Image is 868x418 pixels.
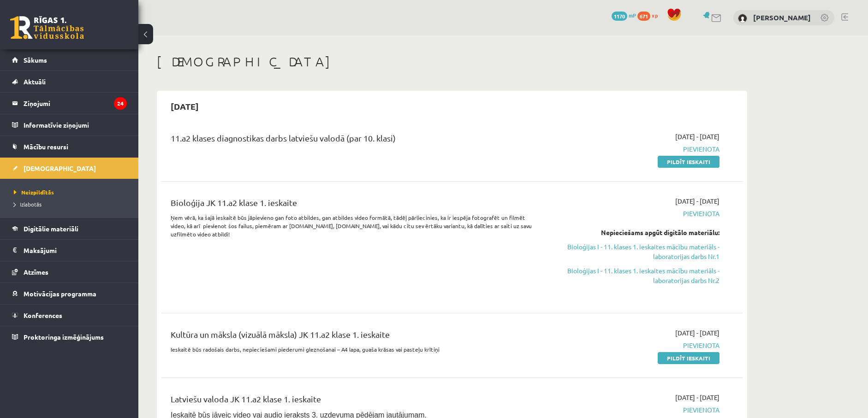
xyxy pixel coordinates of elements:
span: Konferences [24,311,62,319]
p: Ieskaitē būs radošais darbs, nepieciešami piederumi gleznošanai – A4 lapa, guaša krāsas vai paste... [171,345,532,353]
a: Atzīmes [12,261,127,283]
a: Rīgas 1. Tālmācības vidusskola [10,16,84,39]
span: Izlabotās [14,200,42,208]
a: Ziņojumi24 [12,93,127,114]
div: Kultūra un māksla (vizuālā māksla) JK 11.a2 klase 1. ieskaite [171,328,532,345]
div: 11.a2 klases diagnostikas darbs latviešu valodā (par 10. klasi) [171,132,532,149]
span: Pievienota [546,144,719,154]
span: [DATE] - [DATE] [675,393,719,402]
a: Digitālie materiāli [12,218,127,239]
span: Pievienota [546,341,719,350]
h2: [DATE] [161,95,208,117]
span: Pievienota [546,405,719,415]
a: Neizpildītās [14,188,129,196]
a: [DEMOGRAPHIC_DATA] [12,158,127,179]
a: Sākums [12,49,127,71]
span: 671 [637,12,650,21]
span: Motivācijas programma [24,289,96,298]
p: Ņem vērā, ka šajā ieskaitē būs jāpievieno gan foto atbildes, gan atbildes video formātā, tādēļ pā... [171,213,532,238]
a: Izlabotās [14,200,129,208]
h1: [DEMOGRAPHIC_DATA] [157,54,747,70]
a: Aktuāli [12,71,127,92]
a: Maksājumi [12,240,127,261]
a: Bioloģijas I - 11. klases 1. ieskaites mācību materiāls - laboratorijas darbs Nr.1 [546,242,719,261]
i: 24 [114,97,127,110]
span: [DATE] - [DATE] [675,132,719,141]
span: mP [629,12,636,19]
span: Digitālie materiāli [24,224,78,233]
a: Pildīt ieskaiti [658,352,719,364]
a: [PERSON_NAME] [753,13,811,22]
img: Adelina Lačinova [738,14,747,23]
span: [DEMOGRAPHIC_DATA] [24,164,96,172]
span: Atzīmes [24,268,48,276]
span: Pievienota [546,209,719,218]
div: Latviešu valoda JK 11.a2 klase 1. ieskaite [171,393,532,410]
legend: Informatīvie ziņojumi [24,114,127,135]
a: Konferences [12,305,127,326]
a: 1170 mP [612,12,636,19]
a: Motivācijas programma [12,283,127,304]
span: Neizpildītās [14,188,54,196]
a: 671 xp [637,12,662,19]
a: Mācību resursi [12,136,127,157]
legend: Ziņojumi [24,93,127,114]
span: Sākums [24,56,47,64]
div: Nepieciešams apgūt digitālo materiālu: [546,228,719,237]
span: Mācību resursi [24,142,68,151]
a: Bioloģijas I - 11. klases 1. ieskaites mācību materiāls - laboratorijas darbs Nr.2 [546,266,719,285]
a: Proktoringa izmēģinājums [12,326,127,347]
span: [DATE] - [DATE] [675,196,719,206]
span: 1170 [612,12,627,21]
div: Bioloģija JK 11.a2 klase 1. ieskaite [171,196,532,213]
a: Pildīt ieskaiti [658,156,719,168]
span: Proktoringa izmēģinājums [24,333,104,341]
span: Aktuāli [24,77,46,86]
span: [DATE] - [DATE] [675,328,719,338]
a: Informatīvie ziņojumi [12,114,127,135]
span: xp [652,12,658,19]
legend: Maksājumi [24,240,127,261]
